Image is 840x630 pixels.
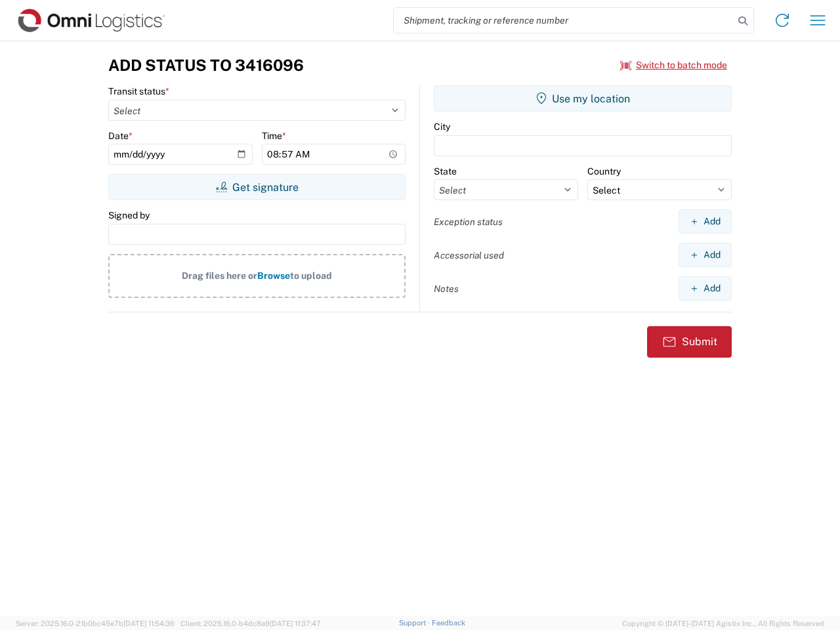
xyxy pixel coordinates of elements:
[257,270,290,281] span: Browse
[262,130,286,142] label: Time
[108,85,169,97] label: Transit status
[432,619,465,627] a: Feedback
[434,216,503,228] label: Exception status
[108,174,406,200] button: Get signature
[108,130,133,142] label: Date
[434,249,504,261] label: Accessorial used
[108,209,150,221] label: Signed by
[434,121,450,133] label: City
[180,619,321,627] span: Client: 2025.16.0-b4dc8a9
[434,165,457,177] label: State
[290,270,332,281] span: to upload
[679,243,732,267] button: Add
[16,619,175,627] span: Server: 2025.16.0-21b0bc45e7b
[622,618,824,629] span: Copyright © [DATE]-[DATE] Agistix Inc., All Rights Reserved
[679,276,732,301] button: Add
[399,619,432,627] a: Support
[182,270,257,281] span: Drag files here or
[434,85,732,112] button: Use my location
[108,56,304,75] h3: Add Status to 3416096
[434,283,459,295] label: Notes
[647,326,732,358] button: Submit
[123,619,175,627] span: [DATE] 11:54:36
[587,165,621,177] label: Country
[620,54,727,76] button: Switch to batch mode
[394,8,734,33] input: Shipment, tracking or reference number
[679,209,732,234] button: Add
[270,619,321,627] span: [DATE] 11:37:47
